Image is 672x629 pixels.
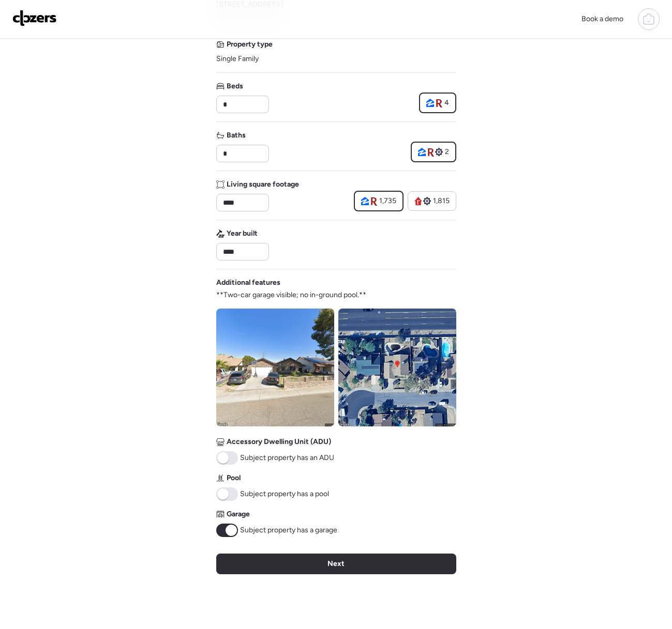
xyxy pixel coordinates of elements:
span: **Two-car garage visible; no in-ground pool.** [216,290,366,300]
span: 1,815 [433,196,450,206]
span: Next [327,559,345,569]
img: Logo [12,10,57,26]
span: Single Family [216,54,259,64]
span: Pool [227,473,241,483]
span: Living square footage [227,179,299,190]
span: Book a demo [581,14,623,23]
span: 1,735 [379,196,396,206]
span: 4 [444,98,449,108]
span: Year built [227,228,258,239]
span: Subject property has a garage [240,525,337,535]
span: Garage [227,509,250,519]
span: Accessory Dwelling Unit (ADU) [227,437,331,447]
span: Subject property has an ADU [240,453,334,463]
span: Additional features [216,278,280,288]
span: 2 [445,147,449,157]
span: Baths [227,130,246,141]
span: Subject property has a pool [240,489,329,499]
span: Property type [227,39,273,50]
span: Beds [227,81,243,91]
